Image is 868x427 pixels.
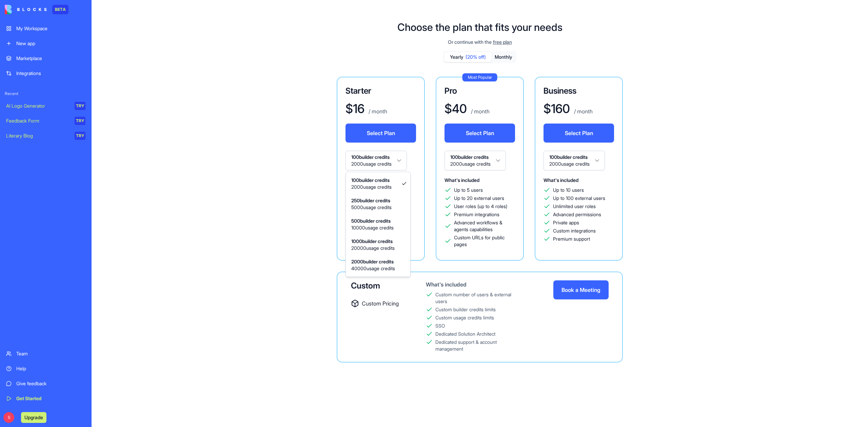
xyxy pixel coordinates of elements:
[2,91,90,96] span: Recent
[75,132,85,140] div: TRY
[351,265,395,272] span: 40000 usage credits
[351,245,395,252] span: 20000 usage credits
[351,218,394,224] span: 500 builder credits
[6,103,70,109] div: AI Logo Generator
[351,204,392,211] span: 5000 usage credits
[6,132,70,139] div: Literary Blog
[351,184,392,190] span: 2000 usage credits
[351,258,395,265] span: 2000 builder credits
[351,197,392,204] span: 250 builder credits
[351,224,394,231] span: 10000 usage credits
[75,102,85,110] div: TRY
[351,177,392,184] span: 100 builder credits
[351,238,395,245] span: 1000 builder credits
[6,117,70,124] div: Feedback Form
[75,117,85,125] div: TRY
